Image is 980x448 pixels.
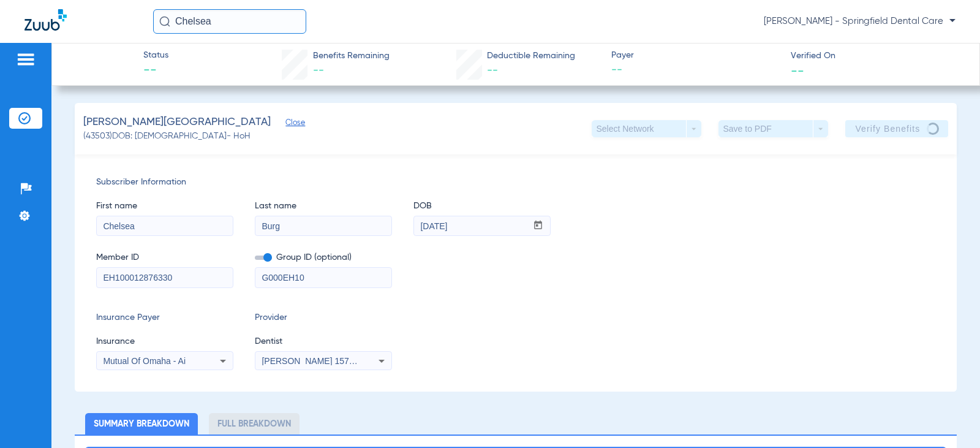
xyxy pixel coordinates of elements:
[313,65,324,76] span: --
[262,356,382,366] span: [PERSON_NAME] 1578857561
[611,49,780,62] span: Payer
[611,63,780,78] span: --
[255,311,392,324] span: Provider
[96,200,233,213] span: First name
[313,50,390,63] span: Benefits Remaining
[103,356,186,366] span: Mutual Of Omaha - Ai
[791,50,960,63] span: Verified On
[764,15,956,28] span: [PERSON_NAME] - Springfield Dental Care
[143,63,168,80] span: --
[255,335,392,348] span: Dentist
[83,115,271,130] span: [PERSON_NAME][GEOGRAPHIC_DATA]
[487,50,575,63] span: Deductible Remaining
[96,251,233,264] span: Member ID
[526,216,550,236] button: Open calendar
[791,64,804,77] span: --
[143,49,168,62] span: Status
[209,413,300,435] li: Full Breakdown
[83,130,251,143] span: (43503) DOB: [DEMOGRAPHIC_DATA] - HoH
[24,9,67,31] img: Zuub Logo
[159,16,170,27] img: Search Icon
[487,65,498,76] span: --
[255,251,392,264] span: Group ID (optional)
[85,413,198,435] li: Summary Breakdown
[96,311,233,324] span: Insurance Payer
[96,176,935,189] span: Subscriber Information
[285,118,296,130] span: Close
[16,52,36,67] img: hamburger-icon
[255,200,392,213] span: Last name
[153,9,306,34] input: Search for patients
[96,335,233,348] span: Insurance
[413,200,551,213] span: DOB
